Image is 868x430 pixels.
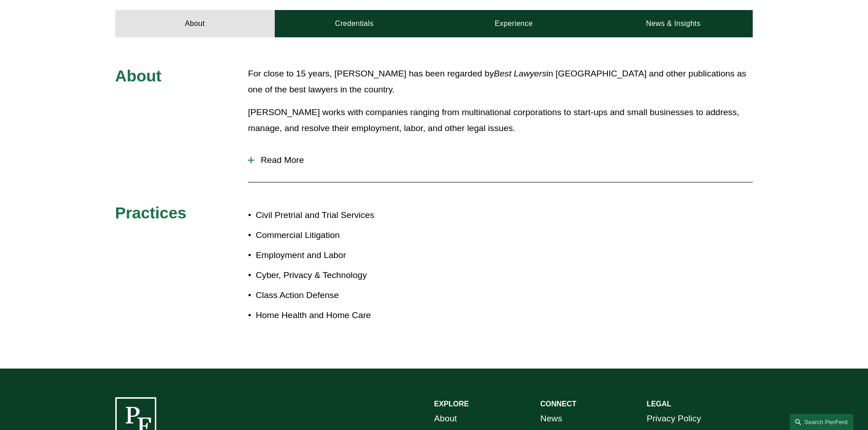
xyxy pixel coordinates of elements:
span: Read More [254,155,753,165]
p: For close to 15 years, [PERSON_NAME] has been regarded by in [GEOGRAPHIC_DATA] and other publicat... [248,66,753,97]
a: News [540,411,562,427]
p: Commercial Litigation [256,228,434,243]
p: Class Action Defense [256,288,434,304]
p: Cyber, Privacy & Technology [256,268,434,283]
em: Best Lawyers [494,69,546,78]
a: Experience [434,10,594,37]
p: Home Health and Home Care [256,308,434,324]
strong: LEGAL [647,400,671,408]
p: Employment and Labor [256,248,434,263]
button: Read More [248,148,753,172]
a: Credentials [275,10,434,37]
strong: EXPLORE [434,400,469,408]
a: Privacy Policy [647,411,701,427]
a: News & Insights [593,10,753,37]
p: [PERSON_NAME] works with companies ranging from multinational corporations to start-ups and small... [248,105,753,136]
p: Civil Pretrial and Trial Services [256,207,434,223]
strong: CONNECT [540,400,576,408]
a: About [434,411,457,427]
a: Search this site [790,414,853,430]
span: Practices [115,204,187,222]
a: About [115,10,275,37]
span: About [115,67,162,85]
